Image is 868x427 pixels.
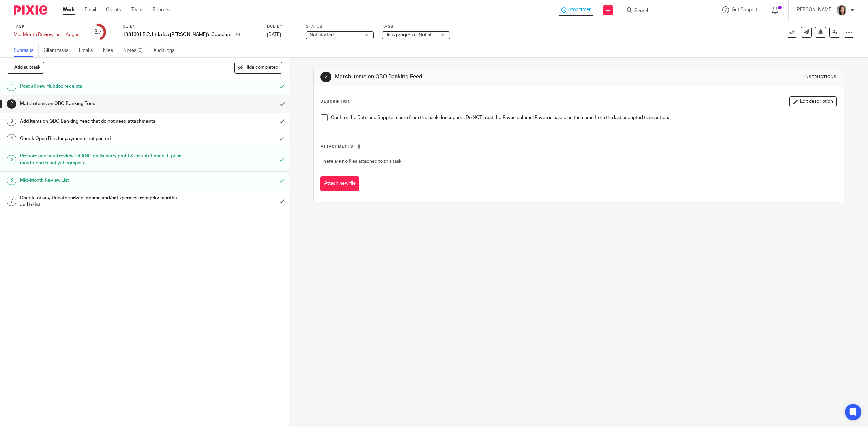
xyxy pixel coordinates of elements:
[20,116,185,126] h1: Add items on QBO Banking Feed that do not need attachments
[789,96,837,107] button: Edit description
[20,134,185,144] h1: Check Open Bills for payments not posted
[7,117,16,126] div: 3
[20,81,185,91] h1: Post all new Hubdoc receipts
[836,5,847,16] img: Danielle%20photo.jpg
[321,159,402,164] span: There are no files attached to this task.
[63,6,75,13] a: Work
[7,62,44,73] button: + Add subtask
[795,6,833,13] p: [PERSON_NAME]
[320,176,359,191] button: Attach new file
[123,44,148,57] a: Notes (0)
[244,65,278,70] span: Hide completed
[44,44,74,57] a: Client tasks
[7,176,16,185] div: 6
[568,6,591,14] span: Stop timer
[20,175,185,185] h1: Mid-Month Review List
[234,62,282,73] button: Hide completed
[321,145,353,148] span: Attachments
[306,24,374,29] label: Status
[804,74,837,80] div: Instructions
[14,24,81,29] label: Task
[267,32,281,37] span: [DATE]
[79,44,98,57] a: Emails
[123,24,258,29] label: Client
[331,114,836,121] p: Confirm the Date and Supplier name from the bank description. Do NOT trust the Payee column! Paye...
[85,6,96,13] a: Email
[20,99,185,109] h1: Match items on QBO Banking Feed
[14,31,81,38] div: Mid-Month Review List - August
[20,193,185,210] h1: Check for any Uncategorized Income and/or Expenses from prior months - add to list
[310,33,334,37] span: Not started
[106,6,121,13] a: Clients
[131,6,142,13] a: Team
[558,5,594,16] div: 1381301 B.C. Ltd. dba Hank's Cowichan (prev. Hank & Ludo) - Mid-Month Review List - August
[7,155,16,164] div: 5
[153,44,179,57] a: Audit logs
[14,5,47,15] img: Pixie
[335,73,593,80] h1: Match items on QBO Banking Feed
[20,151,185,168] h1: Prepare and send review list AND preliminary profit & loss statement if prior month-end is not ye...
[7,197,16,206] div: 7
[382,24,450,29] label: Tags
[97,30,101,34] small: /7
[7,134,16,143] div: 4
[7,82,16,91] div: 1
[267,24,297,29] label: Due by
[94,28,101,36] div: 3
[153,6,170,13] a: Reports
[634,8,695,14] input: Search
[123,31,231,38] p: 1381301 B.C. Ltd. dba [PERSON_NAME]'s Cowichan (prev. [PERSON_NAME] & Ludo)
[320,72,331,82] div: 2
[103,44,118,57] a: Files
[14,44,39,57] a: Subtasks
[386,33,450,37] span: Task progress - Not started + 2
[7,99,16,109] div: 2
[320,99,351,104] p: Description
[732,7,758,12] span: Get Support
